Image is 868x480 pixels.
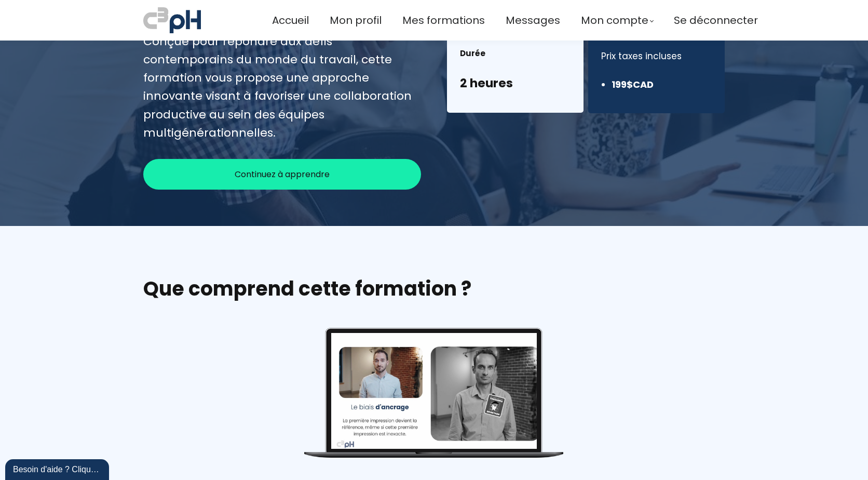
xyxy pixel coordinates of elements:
[330,12,382,29] a: Mon profil
[143,5,201,35] img: a70bc7685e0efc0bd0b04b3506828469.jpeg
[272,12,309,29] a: Accueil
[143,275,471,302] font: Que comprend cette formation ?
[402,12,485,29] a: Mes formations
[581,12,648,29] span: Mon compte
[506,12,560,29] a: Messages
[601,50,682,62] font: Prix ​​taxes incluses
[674,12,758,29] a: Se déconnecter
[235,168,330,181] span: Continuez à apprendre
[460,48,485,59] font: Durée
[143,33,412,141] font: Conçue pour répondre aux défis contemporains du monde du travail, cette formation vous propose un...
[5,457,111,480] iframe: chat widget
[612,78,654,91] font: 199$CAD
[460,75,513,91] font: 2 heures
